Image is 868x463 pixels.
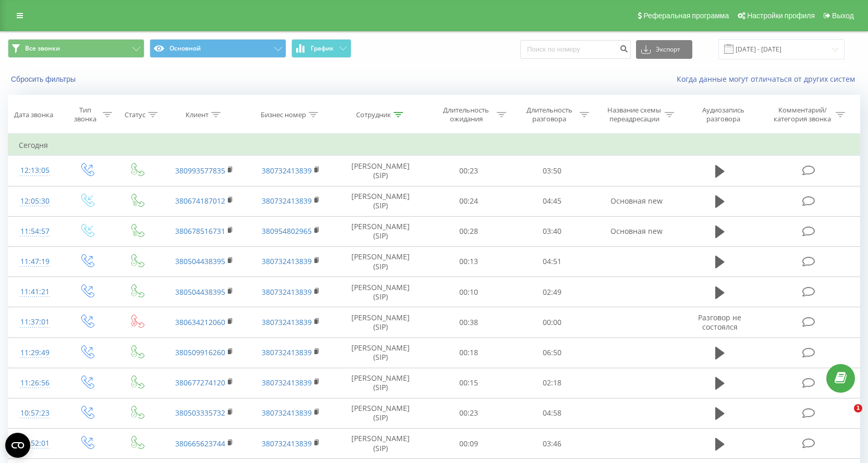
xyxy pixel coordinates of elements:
[19,343,51,363] div: 11:29:49
[19,312,51,332] div: 11:37:01
[427,277,510,307] td: 00:10
[334,216,427,246] td: [PERSON_NAME] (SIP)
[311,45,334,52] span: График
[427,156,510,186] td: 00:23
[175,439,225,448] a: 380665623744
[262,408,312,418] a: 380732413839
[8,74,81,84] button: Сбросить фильтры
[427,186,510,216] td: 00:24
[186,110,209,119] div: Клиент
[175,317,225,327] a: 380634212060
[334,156,427,186] td: [PERSON_NAME] (SIP)
[593,216,680,246] td: Основная new
[854,404,862,412] span: 1
[262,166,312,176] a: 380732413839
[677,74,860,84] a: Когда данные могут отличаться от других систем
[291,39,351,58] button: График
[334,307,427,337] td: [PERSON_NAME] (SIP)
[510,277,594,307] td: 02:49
[175,256,225,266] a: 380504438395
[334,398,427,428] td: [PERSON_NAME] (SIP)
[19,252,51,272] div: 11:47:19
[510,216,594,246] td: 03:40
[510,398,594,428] td: 04:58
[427,216,510,246] td: 00:28
[262,256,312,266] a: 380732413839
[334,337,427,368] td: [PERSON_NAME] (SIP)
[262,287,312,297] a: 380732413839
[510,307,594,337] td: 00:00
[19,191,51,211] div: 12:05:30
[832,11,854,20] span: Выход
[520,40,631,59] input: Поиск по номеру
[19,403,51,423] div: 10:57:23
[643,11,729,20] span: Реферальная программа
[690,106,757,123] div: Аудиозапись разговора
[334,186,427,216] td: [PERSON_NAME] (SIP)
[510,156,594,186] td: 03:50
[19,373,51,393] div: 11:26:56
[334,277,427,307] td: [PERSON_NAME] (SIP)
[334,429,427,459] td: [PERSON_NAME] (SIP)
[593,186,680,216] td: Основная new
[262,439,312,448] a: 380732413839
[150,39,286,58] button: Основной
[747,11,815,20] span: Настройки профиля
[5,433,30,458] button: Open CMP widget
[356,110,391,119] div: Сотрудник
[427,246,510,277] td: 00:13
[261,110,306,119] div: Бизнес номер
[175,378,225,387] a: 380677274120
[175,196,225,206] a: 380674187012
[510,368,594,398] td: 02:18
[510,337,594,368] td: 06:50
[427,337,510,368] td: 00:18
[175,408,225,418] a: 380503335732
[8,39,144,58] button: Все звонки
[175,347,225,357] a: 380509916260
[606,106,662,123] div: Название схемы переадресации
[698,312,741,332] span: Разговор не состоялся
[19,282,51,302] div: 11:41:21
[427,429,510,459] td: 00:09
[262,196,312,206] a: 380732413839
[19,160,51,181] div: 12:13:05
[70,106,100,123] div: Тип звонка
[427,307,510,337] td: 00:38
[8,135,860,156] td: Сегодня
[175,226,225,236] a: 380678516731
[125,110,145,119] div: Статус
[427,398,510,428] td: 00:23
[262,347,312,357] a: 380732413839
[175,287,225,297] a: 380504438395
[438,106,494,123] div: Длительность ожидания
[175,166,225,176] a: 380993577835
[19,221,51,242] div: 11:54:57
[510,429,594,459] td: 03:46
[262,317,312,327] a: 380732413839
[427,368,510,398] td: 00:15
[636,40,692,59] button: Экспорт
[262,378,312,387] a: 380732413839
[510,246,594,277] td: 04:51
[25,44,60,53] span: Все звонки
[521,106,577,123] div: Длительность разговора
[510,186,594,216] td: 04:45
[14,110,53,119] div: Дата звонка
[833,404,858,429] iframe: Intercom live chat
[772,106,833,123] div: Комментарий/категория звонка
[334,246,427,277] td: [PERSON_NAME] (SIP)
[19,433,51,454] div: 10:52:01
[262,226,312,236] a: 380954802965
[334,368,427,398] td: [PERSON_NAME] (SIP)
